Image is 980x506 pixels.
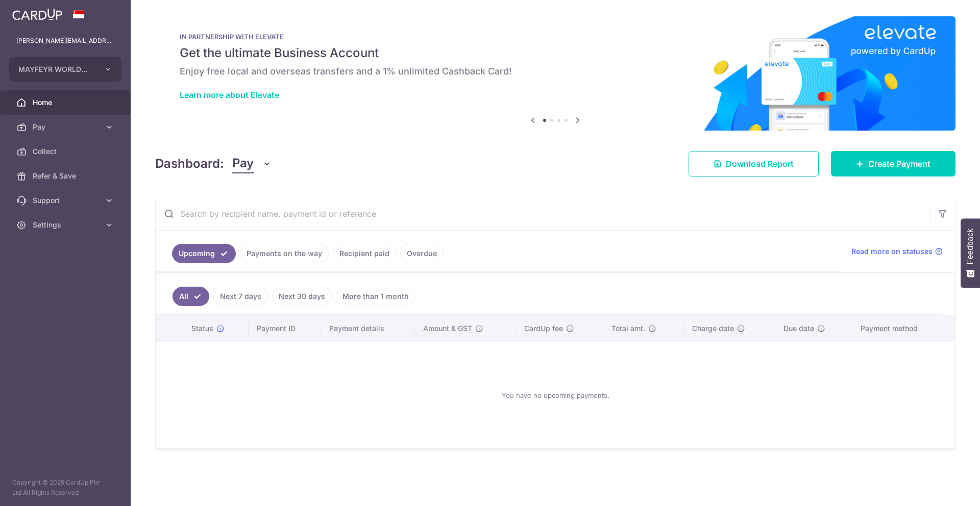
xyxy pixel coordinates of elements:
a: Create Payment [831,151,955,176]
a: Download Report [689,151,819,176]
th: Payment method [852,315,954,342]
div: You have no upcoming payments. [168,350,942,440]
span: Total amt. [611,323,645,334]
h6: Enjoy free local and overseas transfers and a 1% unlimited Cashback Card! [180,65,931,78]
span: Download Report [726,158,794,170]
span: Charge date [692,323,734,334]
span: MAYFEYR WORLDWIDE PTE. LTD. [18,64,94,74]
span: Home [33,97,100,108]
a: Next 7 days [213,287,268,306]
a: More than 1 month [336,287,415,306]
button: Feedback - Show survey [961,218,980,288]
input: Search by recipient name, payment id or reference [156,197,930,230]
p: [PERSON_NAME][EMAIL_ADDRESS][DOMAIN_NAME] [16,36,114,46]
a: Recipient paid [333,244,396,263]
a: Payments on the way [240,244,329,263]
th: Payment ID [249,315,321,342]
span: Read more on statuses [851,246,933,257]
span: Feedback [966,229,975,264]
span: Settings [33,220,100,230]
h5: Get the ultimate Business Account [180,45,931,61]
span: Status [191,323,213,334]
img: CardUp [12,8,62,20]
a: All [173,287,209,306]
img: Renovation banner [155,16,955,131]
span: Collect [33,146,100,157]
span: Pay [33,122,100,132]
span: CardUp fee [524,323,563,334]
a: Read more on statuses [851,246,943,257]
a: Next 30 days [272,287,332,306]
span: Refer & Save [33,171,100,181]
span: Create Payment [868,158,930,170]
span: Amount & GST [423,323,472,334]
span: Support [33,195,100,206]
a: Upcoming [172,244,236,263]
button: MAYFEYR WORLDWIDE PTE. LTD. [9,57,121,82]
th: Payment details [321,315,415,342]
button: Pay [232,154,272,173]
h4: Dashboard: [155,155,224,173]
p: IN PARTNERSHIP WITH ELEVATE [180,33,931,41]
a: Overdue [400,244,444,263]
span: Due date [783,323,814,334]
a: Learn more about Elevate [180,90,279,100]
span: Pay [232,154,254,173]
